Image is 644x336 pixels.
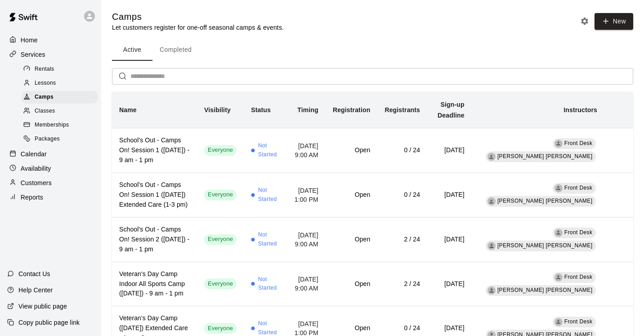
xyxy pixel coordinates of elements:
h6: School's Out - Camps On! Session 2 ([DATE]) - 9 am - 1 pm [119,225,190,254]
div: Calendar [7,147,94,161]
p: Let customers register for one-off seasonal camps & events. [112,23,284,32]
b: Timing [297,106,318,114]
span: Memberships [35,121,69,130]
span: Front Desk [564,274,593,280]
h6: Open [333,279,370,289]
span: Everyone [204,191,237,199]
a: Customers [7,176,94,190]
b: Sign-up Deadline [438,101,465,119]
span: Lessons [35,79,56,88]
span: Packages [35,135,60,144]
span: Everyone [204,146,237,154]
a: Classes [22,104,101,118]
b: Registration [333,106,370,114]
div: Front Desk [555,140,563,148]
h6: School's Out - Camps On! Session 1 ([DATE]) Extended Care (1-3 pm) [119,180,190,210]
b: Name [119,106,137,114]
button: Active [112,39,152,61]
div: This service is visible to all of your customers [204,278,237,289]
h6: Open [333,235,370,245]
span: Not Started [258,141,280,159]
h6: Veteran's Day Camp Indoor All Sports Camp ([DATE]) - 9 am - 1 pm [119,269,190,299]
p: Calendar [21,150,47,159]
p: Availability [21,164,51,173]
span: Everyone [204,324,237,333]
span: Front Desk [564,229,593,236]
h6: [DATE] [434,323,465,333]
h6: 0 / 24 [385,145,420,155]
div: Memberships [22,119,98,132]
button: New [595,13,633,30]
div: Front Desk [555,229,563,237]
a: Packages [22,132,101,146]
span: Not Started [258,186,280,204]
td: [DATE] 9:00 AM [287,217,326,262]
span: Not Started [258,231,280,249]
div: This service is visible to all of your customers [204,323,237,334]
div: Rentals [22,63,98,76]
a: Home [7,33,94,47]
h6: 2 / 24 [385,235,420,245]
span: Everyone [204,280,237,288]
div: This service is visible to all of your customers [204,145,237,156]
h6: School's Out - Camps On! Session 1 ([DATE]) - 9 am - 1 pm [119,136,190,165]
p: Reports [21,193,43,202]
p: Copy public page link [18,318,80,327]
a: Reports [7,191,94,204]
h6: [DATE] [434,235,465,245]
span: Camps [35,93,54,102]
span: [PERSON_NAME] [PERSON_NAME] [497,287,593,293]
span: Front Desk [564,140,593,146]
h6: Open [333,323,370,333]
h6: 0 / 24 [385,323,420,333]
div: Front Desk [555,273,563,282]
b: Visibility [204,106,231,114]
div: This service is visible to all of your customers [204,190,237,200]
span: Everyone [204,235,237,244]
b: Status [251,106,271,114]
span: Rentals [35,65,54,74]
div: Packages [22,133,98,145]
b: Registrants [385,106,420,114]
div: This service is visible to all of your customers [204,234,237,245]
button: Completed [152,39,199,61]
h6: Open [333,145,370,155]
p: View public page [18,302,67,311]
a: Services [7,48,94,61]
b: Instructors [563,106,597,114]
h6: [DATE] [434,190,465,200]
h6: 2 / 24 [385,279,420,289]
p: Contact Us [18,269,50,278]
span: Classes [35,107,55,116]
a: Camps [22,91,101,104]
span: [PERSON_NAME] [PERSON_NAME] [497,153,593,159]
h6: [DATE] [434,145,465,155]
div: Billy Jack Ryan [487,286,496,295]
td: [DATE] 1:00 PM [287,173,326,217]
a: Lessons [22,76,101,90]
span: Front Desk [564,318,593,325]
h6: Open [333,190,370,200]
div: Classes [22,105,98,118]
p: Help Center [18,286,53,295]
td: [DATE] 9:00 AM [287,262,326,306]
a: Availability [7,162,94,175]
button: Camp settings [578,14,591,28]
a: Memberships [22,118,101,132]
div: Billy Jack Ryan [487,153,496,161]
span: [PERSON_NAME] [PERSON_NAME] [497,198,593,204]
a: New [591,17,633,25]
p: Services [21,50,45,59]
h6: 0 / 24 [385,190,420,200]
h5: Camps [112,11,284,23]
div: Front Desk [555,318,563,326]
div: Front Desk [555,184,563,192]
p: Home [21,36,38,45]
div: Camps [22,91,98,104]
div: Billy Jack Ryan [487,242,496,250]
div: Lessons [22,77,98,90]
